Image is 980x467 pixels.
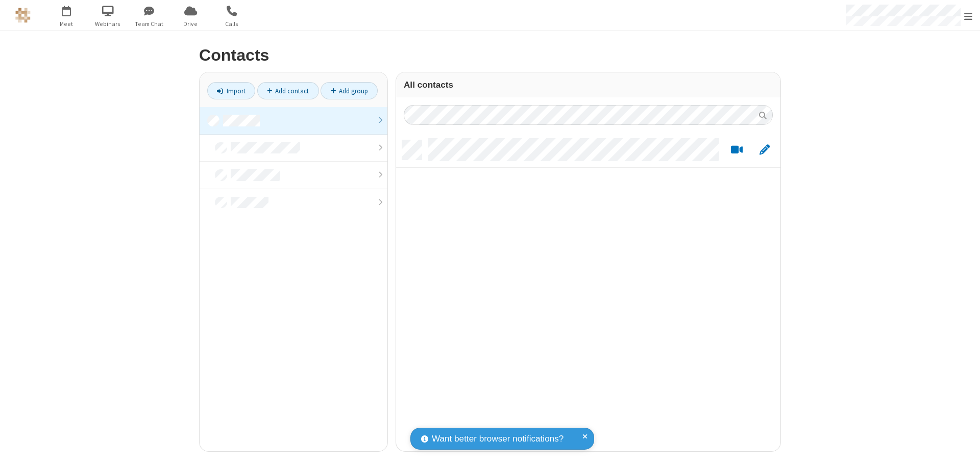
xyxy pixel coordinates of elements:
span: Webinars [89,19,127,29]
img: QA Selenium DO NOT DELETE OR CHANGE [15,8,31,23]
h3: All contacts [404,80,773,90]
span: Want better browser notifications? [432,432,563,446]
a: Import [207,82,255,99]
a: Add group [321,82,378,99]
a: Add contact [257,82,319,99]
span: Drive [171,19,210,29]
h2: Contacts [199,46,781,64]
span: Team Chat [130,19,168,29]
button: Edit [754,144,774,157]
div: grid [396,133,780,451]
span: Meet [47,19,86,29]
button: Start a video meeting [727,144,747,157]
span: Calls [213,19,251,29]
